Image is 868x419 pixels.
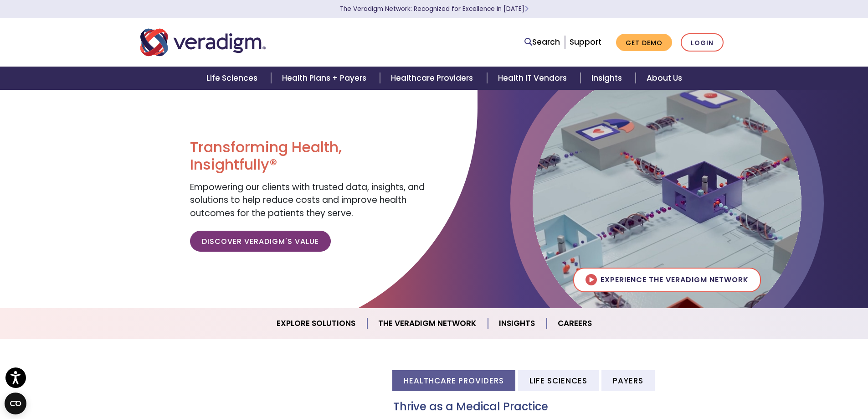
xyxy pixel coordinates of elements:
[367,312,488,335] a: The Veradigm Network
[488,312,547,335] a: Insights
[693,353,857,408] iframe: Drift Chat Widget
[266,312,367,335] a: Explore Solutions
[195,67,271,90] a: Life Sciences
[601,370,655,391] li: Payers
[547,312,603,335] a: Careers
[380,67,487,90] a: Healthcare Providers
[340,5,529,13] a: The Veradigm Network: Recognized for Excellence in [DATE]Learn More
[393,400,728,414] h3: Thrive as a Medical Practice
[616,34,672,52] a: Get Demo
[190,231,331,252] a: Discover Veradigm's Value
[580,67,636,90] a: Insights
[487,67,580,90] a: Health IT Vendors
[570,36,601,47] a: Support
[140,27,266,57] img: Veradigm logo
[190,181,425,219] span: Empowering our clients with trusted data, insights, and solutions to help reduce costs and improv...
[681,33,724,52] a: Login
[271,67,380,90] a: Health Plans + Payers
[636,67,693,90] a: About Us
[518,370,599,391] li: Life Sciences
[524,5,529,13] span: Learn More
[392,370,515,391] li: Healthcare Providers
[5,393,26,414] button: Open CMP widget
[524,36,560,48] a: Search
[190,139,427,174] h1: Transforming Health, Insightfully®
